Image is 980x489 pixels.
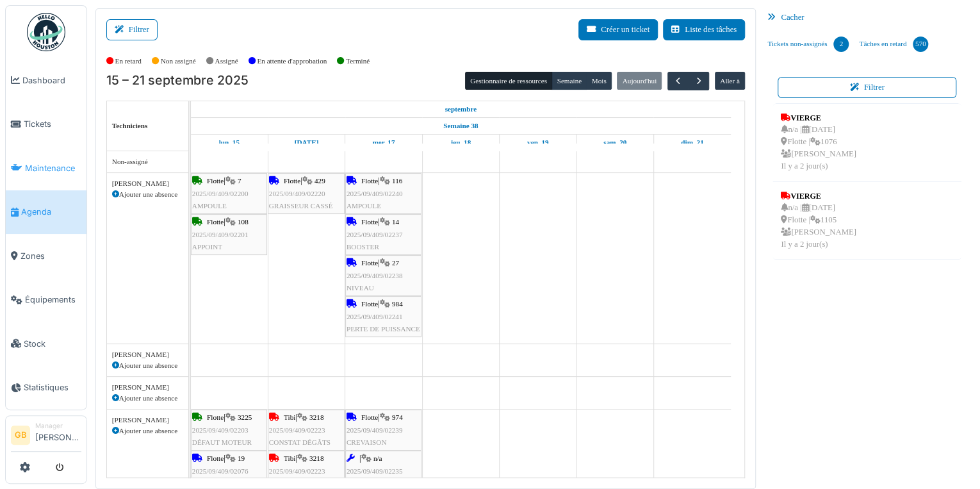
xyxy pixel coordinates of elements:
[22,74,81,87] span: Dashboard
[11,421,81,452] a: GB Manager[PERSON_NAME]
[11,426,30,445] li: GB
[347,231,403,238] span: 2025/09/409/02237
[347,243,379,251] span: BOOSTER
[6,278,86,322] a: Équipements
[6,58,86,103] a: Dashboard
[361,300,378,308] span: Flotte
[578,19,658,40] button: Créer un ticket
[106,73,249,88] h2: 15 – 21 septembre 2025
[25,162,81,174] span: Maintenance
[346,56,370,67] label: Terminé
[192,190,249,197] span: 2025/09/409/02200
[392,413,403,421] span: 974
[115,56,142,67] label: En retard
[6,190,86,235] a: Agenda
[392,259,399,267] span: 27
[257,56,327,67] label: En attente d'approbation
[112,178,183,189] div: [PERSON_NAME]
[6,103,86,147] a: Tickets
[465,72,552,90] button: Gestionnaire de ressources
[667,72,689,90] button: Précédent
[238,454,245,462] span: 19
[347,298,420,335] div: |
[238,413,252,421] span: 3225
[347,190,403,197] span: 2025/09/409/02240
[192,438,252,446] span: DÉFAUT MOTEUR
[361,177,378,185] span: Flotte
[207,413,224,421] span: Flotte
[586,72,612,90] button: Mois
[192,243,222,251] span: APPOINT
[25,294,81,306] span: Équipements
[106,19,158,40] button: Filtrer
[192,426,249,434] span: 2025/09/409/02203
[347,467,403,475] span: 2025/09/409/02235
[269,202,333,210] span: GRAISSEUR CASSÉ
[392,218,399,226] span: 14
[215,56,238,67] label: Assigné
[347,313,403,320] span: 2025/09/409/02241
[207,177,224,185] span: Flotte
[112,393,183,404] div: Ajouter une absence
[27,13,65,51] img: Badge_color-CXgf-gQk.svg
[781,202,856,251] div: n/a | [DATE] Flotte | 1105 [PERSON_NAME] Il y a 2 jour(s)
[347,175,420,212] div: |
[238,177,241,185] span: 7
[347,411,420,449] div: |
[854,27,933,62] a: Tâches en retard
[6,146,86,190] a: Maintenance
[347,426,403,434] span: 2025/09/409/02239
[369,135,398,151] a: 17 septembre 2025
[6,366,86,410] a: Statistiques
[192,411,266,449] div: |
[35,421,81,431] div: Manager
[192,202,227,210] span: AMPOULE
[192,175,266,212] div: |
[161,56,196,67] label: Non assigné
[192,467,249,475] span: 2025/09/409/02076
[284,413,295,421] span: Tibi
[269,190,325,197] span: 2025/09/409/02220
[347,216,420,253] div: |
[112,349,183,360] div: [PERSON_NAME]
[600,135,630,151] a: 20 septembre 2025
[762,27,854,62] a: Tickets non-assignés
[269,438,331,446] span: CONSTAT DÉGÂTS
[440,118,481,134] a: Semaine 38
[21,206,81,218] span: Agenda
[781,190,856,202] div: VIERGE
[269,175,343,212] div: |
[678,135,706,151] a: 21 septembre 2025
[112,360,183,371] div: Ajouter une absence
[442,101,480,117] a: 15 septembre 2025
[112,122,148,129] span: Techniciens
[24,381,81,394] span: Statistiques
[269,426,325,434] span: 2025/09/409/02223
[6,234,86,278] a: Zones
[291,135,322,151] a: 16 septembre 2025
[347,284,374,292] span: NIVEAU
[112,426,183,436] div: Ajouter une absence
[663,19,745,40] button: Liste des tâches
[361,259,378,267] span: Flotte
[112,156,183,167] div: Non-assigné
[347,257,420,294] div: |
[269,411,343,449] div: |
[551,72,587,90] button: Semaine
[309,454,323,462] span: 3218
[347,272,403,279] span: 2025/09/409/02238
[781,124,856,173] div: n/a | [DATE] Flotte | 1076 [PERSON_NAME] Il y a 2 jour(s)
[284,454,295,462] span: Tibi
[778,187,860,254] a: VIERGE n/a |[DATE] Flotte |1105 [PERSON_NAME]Il y a 2 jour(s)
[762,8,972,27] div: Cacher
[207,218,224,226] span: Flotte
[112,415,183,426] div: [PERSON_NAME]
[192,231,249,238] span: 2025/09/409/02201
[216,135,243,151] a: 15 septembre 2025
[35,421,81,449] li: [PERSON_NAME]
[361,218,378,226] span: Flotte
[778,77,956,98] button: Filtrer
[207,454,224,462] span: Flotte
[392,300,403,308] span: 984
